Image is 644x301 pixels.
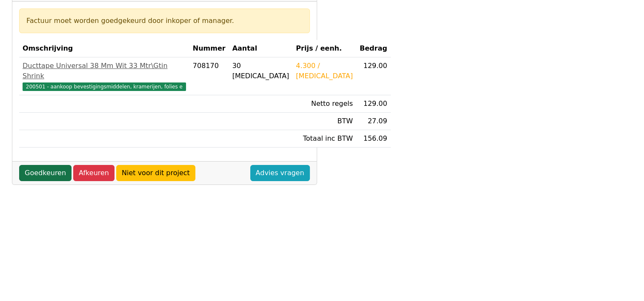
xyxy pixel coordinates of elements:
[356,57,391,95] td: 129.00
[19,165,72,181] a: Goedkeuren
[23,61,186,91] a: Ducttape Universal 38 Mm Wit 33 Mtr\Gtin Shrink200501 - aankoop bevestigingsmiddelen, kramerijen,...
[73,165,114,181] a: Afkeuren
[296,61,353,81] div: 4.300 / [MEDICAL_DATA]
[26,16,303,26] div: Factuur moet worden goedgekeurd door inkoper of manager.
[116,165,195,181] a: Niet voor dit project
[356,40,391,57] th: Bedrag
[292,113,356,130] td: BTW
[292,130,356,148] td: Totaal inc BTW
[19,40,189,57] th: Omschrijving
[292,95,356,113] td: Netto regels
[229,40,293,57] th: Aantal
[23,61,186,81] div: Ducttape Universal 38 Mm Wit 33 Mtr\Gtin Shrink
[356,130,391,148] td: 156.09
[189,40,229,57] th: Nummer
[250,165,310,181] a: Advies vragen
[23,82,186,91] span: 200501 - aankoop bevestigingsmiddelen, kramerijen, folies e
[232,61,289,81] div: 30 [MEDICAL_DATA]
[292,40,356,57] th: Prijs / eenh.
[189,57,229,95] td: 708170
[356,95,391,113] td: 129.00
[356,113,391,130] td: 27.09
